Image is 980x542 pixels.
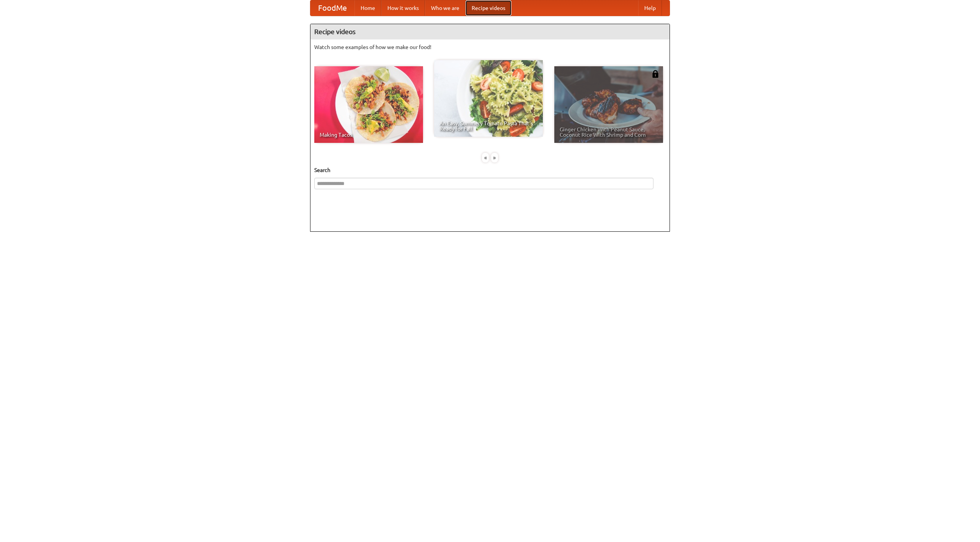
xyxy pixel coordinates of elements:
span: Making Tacos [320,132,418,138]
a: Home [354,0,381,16]
a: An Easy, Summery Tomato Pasta That's Ready for Fall [434,60,543,137]
a: How it works [381,0,425,16]
a: Recipe videos [465,0,511,16]
div: » [491,153,498,162]
a: FoodMe [310,0,354,16]
span: An Easy, Summery Tomato Pasta That's Ready for Fall [439,121,537,131]
h4: Recipe videos [310,24,670,39]
a: Help [638,0,662,16]
img: 483408.png [652,70,659,78]
a: Who we are [425,0,465,16]
h5: Search [314,166,666,174]
a: Making Tacos [314,66,423,143]
div: « [482,153,489,162]
p: Watch some examples of how we make our food! [314,43,666,51]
